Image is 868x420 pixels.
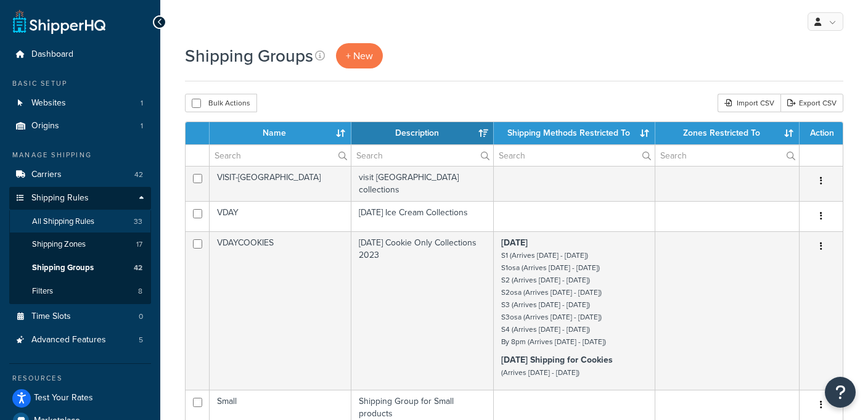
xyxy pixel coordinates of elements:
button: Open Resource Center [825,377,856,408]
li: Advanced Features [9,329,151,352]
li: All Shipping Rules [9,210,151,233]
li: Shipping Groups [9,257,151,279]
th: Shipping Methods Restricted To: activate to sort column ascending [494,122,655,144]
span: 33 [134,216,142,227]
td: [DATE] Cookie Only Collections 2023 [351,231,494,390]
span: 8 [138,286,142,297]
a: Carriers 42 [9,163,151,186]
strong: [DATE] [501,236,528,249]
div: Import CSV [718,94,780,112]
a: Advanced Features 5 [9,329,151,352]
span: Websites [31,98,66,109]
li: Shipping Rules [9,187,151,304]
a: Origins 1 [9,115,151,138]
small: S1 (Arrives [DATE] - [DATE]) S1osa (Arrives [DATE] - [DATE]) S2 (Arrives [DATE] - [DATE]) S2osa (... [501,250,606,347]
h1: Shipping Groups [185,44,313,68]
span: 42 [134,263,142,273]
li: Filters [9,280,151,303]
span: All Shipping Rules [32,216,94,227]
span: Filters [32,286,53,297]
li: Websites [9,92,151,115]
span: Shipping Groups [32,263,94,273]
a: Shipping Rules [9,187,151,210]
small: (Arrives [DATE] - [DATE]) [501,367,579,378]
td: VDAYCOOKIES [210,231,351,390]
span: 42 [134,170,143,180]
a: Dashboard [9,43,151,66]
div: Basic Setup [9,78,151,89]
span: 1 [141,98,143,109]
a: + New [336,43,383,68]
span: 1 [141,121,143,131]
strong: [DATE] Shipping for Cookies [501,353,613,366]
td: [DATE] Ice Cream Collections [351,201,494,231]
td: VISIT-[GEOGRAPHIC_DATA] [210,166,351,201]
input: Search [210,145,351,166]
li: Carriers [9,163,151,186]
input: Search [351,145,494,166]
input: Search [494,145,654,166]
span: Shipping Zones [32,239,86,250]
td: visit [GEOGRAPHIC_DATA] collections [351,166,494,201]
span: 17 [136,239,142,250]
span: 0 [139,311,143,322]
span: Test Your Rates [34,393,93,403]
span: Origins [31,121,59,131]
div: Manage Shipping [9,150,151,160]
input: Search [655,145,799,166]
span: 5 [139,335,143,345]
span: Dashboard [31,49,73,60]
span: Time Slots [31,311,71,322]
span: Carriers [31,170,62,180]
th: Description: activate to sort column ascending [351,122,494,144]
span: Shipping Rules [31,193,89,204]
span: Advanced Features [31,335,106,345]
a: Test Your Rates [9,387,151,409]
a: Time Slots 0 [9,305,151,328]
a: All Shipping Rules 33 [9,210,151,233]
th: Name: activate to sort column ascending [210,122,351,144]
a: Export CSV [780,94,843,112]
a: ShipperHQ Home [13,9,105,34]
button: Bulk Actions [185,94,257,112]
th: Action [800,122,843,144]
th: Zones Restricted To: activate to sort column ascending [655,122,800,144]
span: + New [346,49,373,63]
td: VDAY [210,201,351,231]
a: Websites 1 [9,92,151,115]
div: Resources [9,373,151,384]
a: Filters 8 [9,280,151,303]
li: Origins [9,115,151,138]
li: Time Slots [9,305,151,328]
a: Shipping Groups 42 [9,257,151,279]
li: Shipping Zones [9,233,151,256]
a: Shipping Zones 17 [9,233,151,256]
